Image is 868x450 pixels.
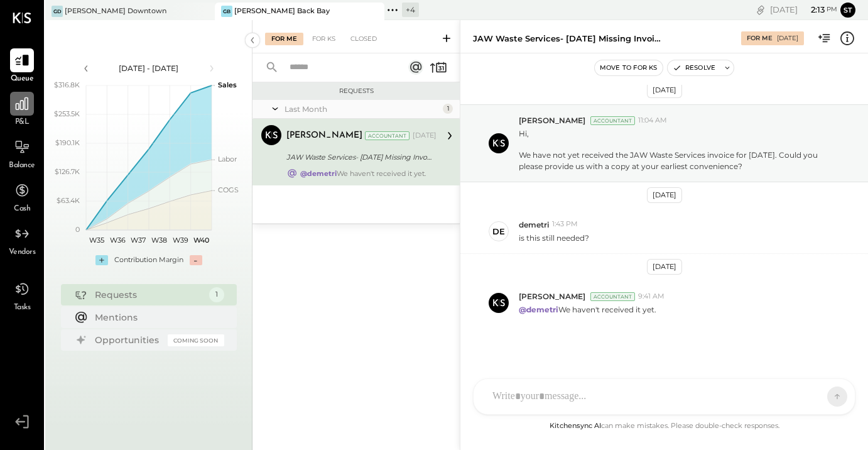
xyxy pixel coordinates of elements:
p: is this still needed? [519,233,589,243]
div: [DATE] [413,131,437,141]
text: W37 [131,236,146,244]
div: [DATE] [777,34,798,43]
div: [PERSON_NAME] [286,129,362,142]
div: Requests [259,87,453,96]
a: Cash [1,178,43,215]
div: Accountant [590,116,635,125]
text: W38 [151,236,167,244]
div: Accountant [365,131,410,140]
div: 1 [209,287,224,302]
div: Mentions [95,311,218,324]
div: JAW Waste Services- [DATE] Missing Invoice [286,151,433,163]
span: Cash [14,204,30,215]
span: 2 : 13 [800,4,825,16]
text: $126.7K [55,167,80,176]
div: copy link [754,3,767,16]
span: 11:04 AM [638,116,667,126]
div: GB [221,6,232,17]
div: Accountant [590,292,635,301]
text: $190.1K [55,138,80,147]
span: [PERSON_NAME] [519,115,585,126]
div: - [190,255,202,265]
a: Queue [1,48,43,85]
text: W39 [172,236,188,244]
strong: @demetri [519,305,558,314]
text: $316.8K [54,80,80,89]
text: W36 [109,236,125,244]
div: We haven't received it yet. [300,169,426,178]
button: Resolve [668,60,720,75]
a: Balance [1,135,43,172]
div: Last Month [285,104,440,114]
div: [PERSON_NAME] Downtown [65,6,166,16]
span: Queue [11,74,34,85]
text: $63.4K [57,196,80,205]
p: Hi, [519,128,841,172]
text: W40 [193,236,209,244]
a: P&L [1,92,43,128]
button: st [840,3,855,18]
span: P&L [15,117,30,128]
div: For KS [306,33,342,45]
strong: @demetri [300,169,337,178]
div: JAW Waste Services- [DATE] Missing Invoice [473,33,661,45]
button: Move to for ks [595,60,663,75]
div: We have not yet received the JAW Waste Services invoice for [DATE]. Could you please provide us w... [519,150,841,171]
span: 1:43 PM [552,219,578,229]
p: We haven't received it yet. [519,304,656,315]
div: GD [52,6,63,17]
div: [DATE] [770,4,837,16]
div: [PERSON_NAME] Back Bay [234,6,330,16]
text: Sales [218,80,237,89]
text: Labor [218,155,237,163]
div: [DATE] - [DATE] [95,63,202,74]
a: Vendors [1,222,43,258]
span: [PERSON_NAME] [519,291,585,302]
text: 0 [75,225,80,234]
div: + 4 [402,3,419,17]
div: Contribution Margin [114,255,183,265]
span: pm [827,5,837,14]
text: W35 [89,236,104,244]
div: 1 [443,104,453,114]
div: [DATE] [647,259,682,275]
div: Coming Soon [168,334,224,346]
div: Requests [95,288,203,301]
div: For Me [747,34,773,43]
text: $253.5K [54,109,80,118]
div: + [95,255,108,265]
a: Tasks [1,277,43,314]
div: [DATE] [647,187,682,203]
div: Opportunities [95,334,161,346]
span: Balance [9,160,35,172]
div: [DATE] [647,82,682,98]
span: demetri [519,219,549,230]
div: de [492,226,505,238]
div: Closed [344,33,383,45]
text: COGS [218,185,239,194]
div: For Me [265,33,303,45]
span: 9:41 AM [638,292,665,302]
span: Tasks [14,302,31,314]
span: Vendors [9,247,36,258]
